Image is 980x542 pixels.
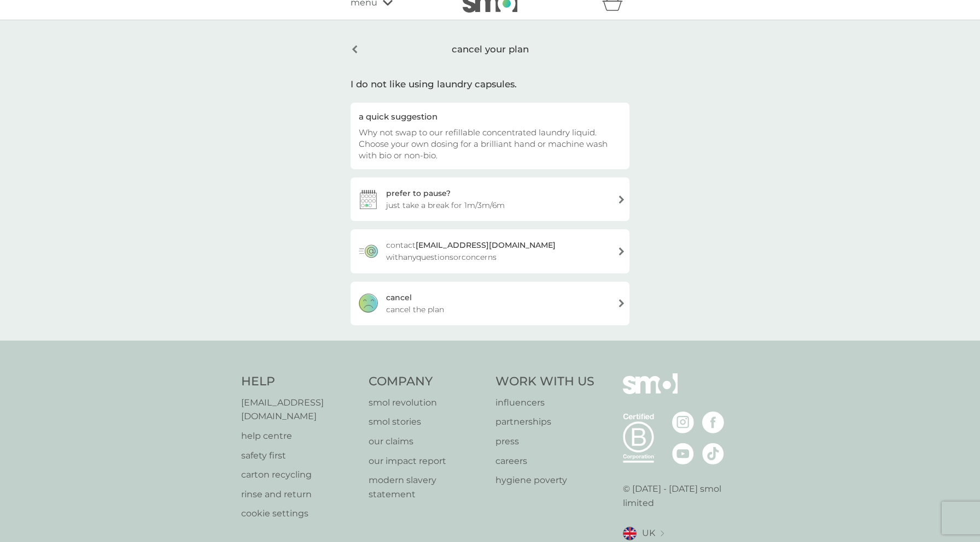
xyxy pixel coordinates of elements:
[241,507,358,521] a: cookie settings
[623,482,739,510] p: © [DATE] - [DATE] smol limited
[369,373,485,390] h4: Company
[672,443,694,464] img: visit the smol Youtube page
[241,396,358,424] a: [EMAIL_ADDRESS][DOMAIN_NAME]
[623,527,637,540] img: UK flag
[359,111,621,122] div: a quick suggestion
[386,291,412,303] div: cancel
[386,239,609,263] span: contact with any questions or concerns
[495,415,594,429] a: partnerships
[351,35,629,63] div: cancel your plan
[416,240,556,250] strong: [EMAIL_ADDRESS][DOMAIN_NAME]
[495,454,594,468] a: careers
[386,199,505,211] span: just take a break for 1m/3m/6m
[241,429,358,443] a: help centre
[241,373,358,390] h4: Help
[369,473,485,501] a: modern slavery statement
[369,434,485,449] a: our claims
[386,187,451,199] div: prefer to pause?
[386,303,444,315] span: cancel the plan
[369,396,485,410] a: smol revolution
[495,373,594,390] h4: Work With Us
[241,468,358,482] a: carton recycling
[661,531,664,537] img: select a new location
[359,127,608,160] span: Why not swap to our refillable concentrated laundry liquid. Choose your own dosing for a brillian...
[241,449,358,463] a: safety first
[702,412,724,433] img: visit the smol Facebook page
[351,77,629,92] div: I do not like using laundry capsules.
[495,396,594,410] a: influencers
[369,454,485,468] a: our impact report
[702,443,724,464] img: visit the smol Tiktok page
[623,373,678,410] img: smol
[351,229,629,273] a: contact[EMAIL_ADDRESS][DOMAIN_NAME] withanyquestionsorconcerns
[642,526,655,540] span: UK
[495,473,594,487] a: hygiene poverty
[672,412,694,433] img: visit the smol Instagram page
[241,487,358,502] a: rinse and return
[369,415,485,429] a: smol stories
[495,434,594,449] a: press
